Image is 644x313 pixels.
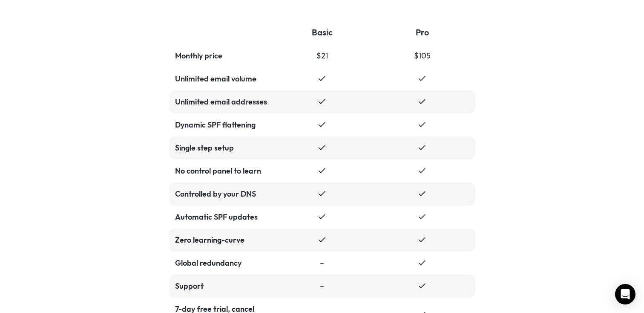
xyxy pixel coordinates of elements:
div: Single step setup [175,142,269,154]
div: Monthly price [175,50,269,61]
div: Dynamic SPF flattening [175,119,269,130]
div: Support [175,281,269,292]
div: $21 [316,50,328,61]
div: Controlled by your DNS [175,188,269,200]
h6: Basic [312,26,333,38]
div: Unlimited email volume [175,73,269,84]
div: – [320,258,324,269]
div: Global redundancy [175,258,269,269]
div: Unlimited email addresses [175,96,269,107]
div: Zero learning-curve [175,235,269,246]
div: – [320,281,324,292]
div: No control panel to learn [175,165,269,177]
div: Open Intercom Messenger [615,284,635,304]
h6: Pro [416,26,429,38]
div: $105 [414,50,431,61]
div: Automatic SPF updates [175,212,269,223]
